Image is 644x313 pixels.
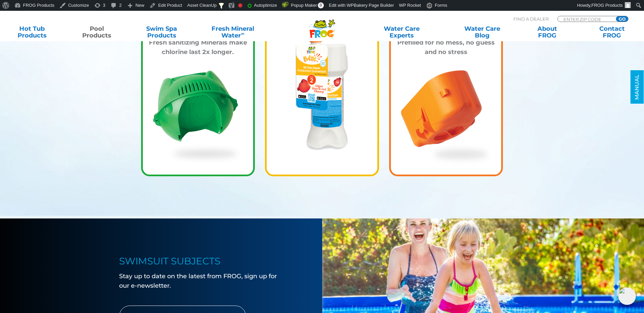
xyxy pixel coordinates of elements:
[238,3,242,7] div: Focus keyphrase not set
[513,16,549,22] p: Find A Dealer
[119,271,288,290] p: Stay up to date on the latest from FROG, sign up for our e-newsletter.
[119,256,288,266] h4: SWIMSUIT SUBJECTS
[630,71,644,104] a: MANUAL
[361,25,443,39] a: Water CareExperts
[241,31,244,36] sup: ∞
[149,39,247,56] strong: Fresh sanitizing Minerals make chlorine last 2x longer.
[153,70,243,165] img: flippin-frog-xl-step-1-minerals
[616,16,628,22] input: GO
[401,70,491,166] img: flippin-frog-xl-step-3-chlorine
[618,287,636,305] img: openIcon
[7,25,57,39] a: Hot TubProducts
[522,25,572,39] a: AboutFROG
[397,39,495,56] strong: Prefilled for no mess, no guess and no stress
[318,2,324,8] span: 0
[296,33,348,151] img: flippin-frog-step-2-algae
[201,25,264,39] a: Fresh MineralWater∞
[72,25,122,39] a: PoolProducts
[136,25,187,39] a: Swim SpaProducts
[563,16,608,22] input: Zip Code Form
[457,25,508,39] a: Water CareBlog
[587,25,637,39] a: ContactFROG
[592,3,623,8] span: FROG Products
